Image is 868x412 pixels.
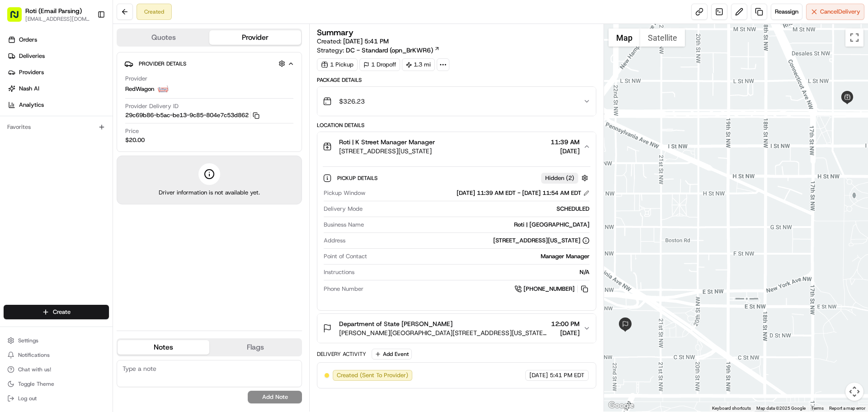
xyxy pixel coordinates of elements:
button: Flags [209,340,301,355]
button: Roti | K Street Manager Manager[STREET_ADDRESS][US_STATE]11:39 AM[DATE] [317,132,595,161]
a: [PHONE_NUMBER] [514,284,590,294]
span: Provider Details [139,60,186,67]
img: Google [606,400,636,412]
span: Providers [19,68,44,76]
button: Notifications [4,349,109,361]
span: Create [53,308,71,316]
div: SCHEDULED [366,205,589,213]
span: DC - Standard (opn_BrKWR6) [346,46,433,55]
span: Address [324,237,345,245]
span: [DATE] [551,147,580,156]
span: [DATE] [551,328,580,337]
span: [DATE] [529,371,548,379]
div: Delivery Activity [317,350,366,358]
div: Start new chat [31,86,148,95]
a: Report a map error [829,406,865,411]
span: Driver information is not available yet. [159,189,260,197]
span: Price [125,127,139,135]
button: Toggle fullscreen view [845,28,863,47]
span: 5:41 PM EDT [550,371,585,379]
button: [EMAIL_ADDRESS][DOMAIN_NAME] [25,15,90,23]
div: Favorites [4,120,109,134]
span: Hidden ( 2 ) [545,174,574,182]
button: Roti (Email Parsing)[EMAIL_ADDRESS][DOMAIN_NAME] [4,4,94,25]
button: Keyboard shortcuts [712,405,751,412]
div: 💻 [76,132,84,139]
span: Settings [18,337,38,344]
button: Show street map [609,28,640,47]
span: Provider Delivery ID [125,102,179,110]
button: Toggle Theme [4,378,109,390]
div: 📗 [9,132,16,139]
span: [PHONE_NUMBER] [524,285,575,293]
img: time_to_eat_nevada_logo [158,84,169,95]
span: Phone Number [324,285,363,293]
div: 1 Dropoff [359,58,400,71]
span: Deliveries [19,52,45,60]
button: Create [4,305,109,319]
div: 1 Pickup [317,58,358,71]
button: Provider [209,30,301,45]
button: Start new chat [154,89,165,100]
button: Add Event [372,349,412,360]
span: API Documentation [85,131,145,140]
div: Location Details [317,122,596,129]
span: $326.23 [339,97,365,106]
div: Manager Manager [371,252,589,260]
span: [PERSON_NAME][GEOGRAPHIC_DATA][STREET_ADDRESS][US_STATE][GEOGRAPHIC_DATA] [339,328,547,337]
div: [DATE] 11:39 AM EDT - [DATE] 11:54 AM EDT [457,189,590,197]
button: Hidden (2) [541,172,590,184]
button: CancelDelivery [806,4,864,20]
button: Chat with us! [4,363,109,376]
h3: Summary [317,28,354,37]
span: Provider [125,75,147,83]
button: Roti (Email Parsing) [25,6,82,15]
div: Roti | [GEOGRAPHIC_DATA] [368,221,589,229]
span: Analytics [19,101,44,109]
div: We're available if you need us! [31,95,114,103]
button: Provider Details [124,56,294,71]
span: Log out [18,395,37,402]
div: Strategy: [317,46,440,55]
a: DC - Standard (opn_BrKWR6) [346,46,440,55]
button: Show satellite imagery [640,28,685,47]
button: Map camera controls [845,383,863,401]
button: Log out [4,392,109,405]
div: Package Details [317,76,596,84]
span: [STREET_ADDRESS][US_STATE] [339,147,435,156]
img: Nash [9,9,27,27]
span: Orders [19,36,37,44]
button: Reassign [771,4,802,20]
span: Chat with us! [18,366,51,373]
span: Instructions [324,268,354,276]
span: Notifications [18,351,50,359]
span: Cancel Delivery [820,8,860,16]
a: Terms (opens in new tab) [811,406,824,411]
span: Pickup Window [324,189,365,197]
span: Pylon [90,153,109,160]
a: 📗Knowledge Base [5,128,73,144]
button: Notes [118,340,209,355]
a: Providers [4,65,113,80]
span: Department of State [PERSON_NAME] [339,319,453,328]
a: Orders [4,33,113,47]
button: $326.23 [317,87,595,116]
span: Knowledge Base [18,131,69,140]
img: 1736555255976-a54dd68f-1ca7-489b-9aae-adbdc363a1c4 [9,86,25,103]
button: Settings [4,334,109,347]
span: Roti | K Street Manager Manager [339,137,435,147]
a: 💻API Documentation [73,128,149,144]
span: Created: [317,37,389,46]
button: Quotes [118,30,209,45]
span: Delivery Mode [324,205,363,213]
span: Toggle Theme [18,380,54,388]
a: Deliveries [4,49,113,63]
div: N/A [358,268,589,276]
div: Roti | K Street Manager Manager[STREET_ADDRESS][US_STATE]11:39 AM[DATE] [317,161,595,310]
input: Clear [24,58,149,68]
div: 1.3 mi [402,58,435,71]
span: Reassign [775,8,798,16]
a: Nash AI [4,81,113,96]
span: [DATE] 5:41 PM [343,37,389,45]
